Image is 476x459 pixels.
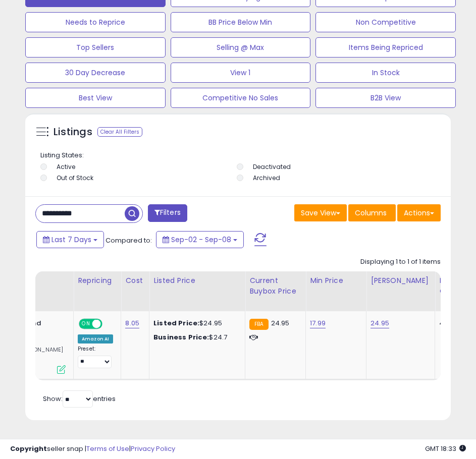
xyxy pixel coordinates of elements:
[371,275,431,286] div: [PERSON_NAME]
[153,319,237,328] div: $24.95
[439,275,474,297] div: Fulfillable Quantity
[249,275,301,297] div: Current Buybox Price
[10,444,175,454] div: seller snap | |
[153,333,237,342] div: $24.7
[310,318,326,328] a: 17.99
[36,231,104,248] button: Last 7 Days
[271,318,290,328] span: 24.95
[348,204,396,221] button: Columns
[105,236,152,245] span: Compared to:
[80,320,92,328] span: ON
[153,318,199,328] b: Listed Price:
[315,63,456,83] button: In Stock
[294,204,347,221] button: Save View
[25,12,166,32] button: Needs to Reprice
[171,88,311,108] button: Competitive No Sales
[171,37,311,58] button: Selling @ Max
[253,174,280,182] label: Archived
[360,257,441,267] div: Displaying 1 to 1 of 1 items
[425,444,466,453] span: 2025-09-16 18:33 GMT
[249,319,268,330] small: FBA
[57,162,75,171] label: Active
[10,444,47,453] strong: Copyright
[25,63,166,83] button: 30 Day Decrease
[171,63,311,83] button: View 1
[315,88,456,108] button: B2B View
[125,318,139,328] a: 8.05
[86,444,129,453] a: Terms of Use
[54,125,92,139] h5: Listings
[153,275,241,286] div: Listed Price
[78,334,113,343] div: Amazon AI
[371,318,389,328] a: 24.95
[101,320,117,328] span: OFF
[315,12,456,32] button: Non Competitive
[397,204,441,221] button: Actions
[78,346,113,368] div: Preset:
[97,127,142,137] div: Clear All Filters
[51,235,91,245] span: Last 7 Days
[148,204,187,222] button: Filters
[25,88,166,108] button: Best View
[40,151,438,160] p: Listing States:
[25,37,166,58] button: Top Sellers
[171,235,231,245] span: Sep-02 - Sep-08
[57,174,93,182] label: Out of Stock
[253,162,291,171] label: Deactivated
[125,275,145,286] div: Cost
[156,231,244,248] button: Sep-02 - Sep-08
[310,275,362,286] div: Min Price
[43,394,116,404] span: Show: entries
[355,208,387,218] span: Columns
[131,444,175,453] a: Privacy Policy
[439,319,470,328] div: 41
[315,37,456,58] button: Items Being Repriced
[153,332,209,342] b: Business Price:
[78,275,117,286] div: Repricing
[171,12,311,32] button: BB Price Below Min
